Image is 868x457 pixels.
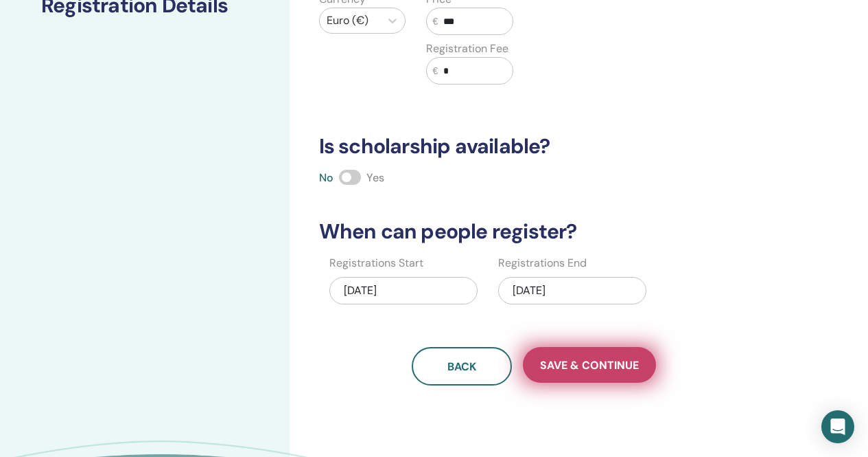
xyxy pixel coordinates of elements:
[523,347,656,383] button: Save & Continue
[311,219,758,244] h3: When can people register?
[540,358,639,372] span: Save & Continue
[319,170,333,185] span: No
[821,410,854,443] div: Open Intercom Messenger
[329,255,423,271] label: Registrations Start
[426,41,508,57] label: Registration Fee
[498,277,646,304] div: [DATE]
[432,14,438,29] span: €
[329,277,478,304] div: [DATE]
[311,134,758,159] h3: Is scholarship available?
[432,64,438,78] span: €
[498,255,587,271] label: Registrations End
[447,359,476,374] span: Back
[412,347,512,386] button: Back
[366,170,384,185] span: Yes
